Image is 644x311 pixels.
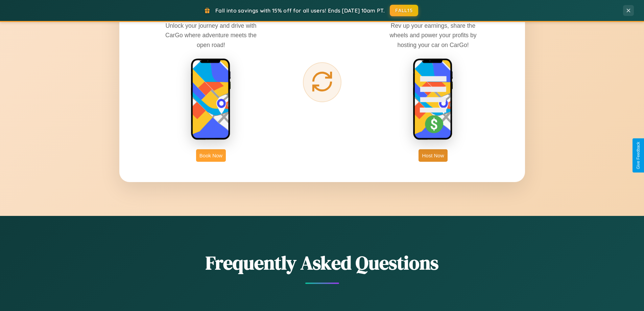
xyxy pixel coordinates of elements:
span: Fall into savings with 15% off for all users! Ends [DATE] 10am PT. [215,7,385,14]
button: FALL15 [390,5,418,16]
div: Give Feedback [636,142,641,169]
button: Book Now [196,149,226,162]
img: rent phone [191,58,231,141]
p: Unlock your journey and drive with CarGo where adventure meets the open road! [160,21,262,49]
img: host phone [413,58,453,141]
button: Host Now [419,149,447,162]
h2: Frequently Asked Questions [119,250,525,276]
p: Rev up your earnings, share the wheels and power your profits by hosting your car on CarGo! [382,21,484,49]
